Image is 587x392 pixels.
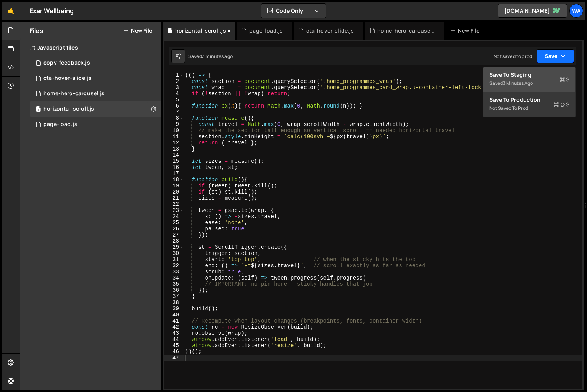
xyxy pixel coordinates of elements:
[164,269,184,275] div: 33
[164,318,184,324] div: 41
[164,103,184,109] div: 6
[164,299,184,306] div: 38
[36,107,41,113] span: 1
[43,106,94,112] div: horizontal-scroll.js
[2,2,20,20] a: 🤙
[164,121,184,127] div: 9
[164,238,184,244] div: 28
[164,84,184,91] div: 3
[164,342,184,349] div: 45
[164,256,184,263] div: 31
[164,109,184,115] div: 7
[164,72,184,78] div: 1
[503,80,533,86] div: 3 minutes ago
[164,183,184,189] div: 19
[43,60,90,66] div: copy-feedback.js
[498,4,567,18] a: [DOMAIN_NAME]
[30,55,161,71] div: 16122/43314.js
[164,164,184,170] div: 16
[560,76,569,83] span: S
[164,127,184,134] div: 10
[249,27,283,35] div: page-load.js
[164,244,184,250] div: 29
[123,28,152,34] button: New File
[20,40,161,55] div: Javascript files
[494,53,532,60] div: Not saved to prod
[164,201,184,207] div: 22
[164,263,184,269] div: 32
[164,195,184,201] div: 21
[483,67,575,92] button: Save to StagingS Saved3 minutes ago
[483,92,575,117] button: Save to ProductionS Not saved to prod
[164,134,184,140] div: 11
[164,312,184,318] div: 40
[164,213,184,220] div: 24
[261,4,326,18] button: Code Only
[164,91,184,97] div: 4
[554,101,569,108] span: S
[175,27,226,35] div: horizontal-scroll.js
[377,27,435,35] div: home-hero-carousel.js
[306,27,354,35] div: cta-hover-slide.js
[537,49,574,63] button: Save
[164,336,184,342] div: 44
[489,79,569,88] div: Saved
[164,250,184,256] div: 30
[164,146,184,152] div: 13
[164,97,184,103] div: 5
[164,281,184,287] div: 35
[164,158,184,164] div: 15
[164,330,184,336] div: 43
[164,170,184,177] div: 17
[164,349,184,355] div: 46
[164,306,184,312] div: 39
[164,275,184,281] div: 34
[188,53,233,60] div: Saved
[164,152,184,158] div: 14
[164,140,184,146] div: 12
[489,96,569,104] div: Save to Production
[164,293,184,299] div: 37
[202,53,233,60] div: 3 minutes ago
[30,71,161,86] div: 16122/44019.js
[569,4,583,18] a: wa
[164,189,184,195] div: 20
[164,355,184,361] div: 47
[164,207,184,213] div: 23
[489,71,569,79] div: Save to Staging
[164,226,184,232] div: 26
[164,324,184,330] div: 42
[164,287,184,293] div: 36
[164,232,184,238] div: 27
[164,78,184,84] div: 2
[164,115,184,121] div: 8
[30,86,161,101] div: 16122/43585.js
[164,220,184,226] div: 25
[450,27,483,35] div: New File
[30,101,161,117] div: 16122/45071.js
[43,90,104,97] div: home-hero-carousel.js
[489,104,569,113] div: Not saved to prod
[43,121,77,128] div: page-load.js
[30,6,74,15] div: Exar Wellbeing
[30,26,43,35] h2: Files
[30,117,161,132] div: 16122/44105.js
[43,75,91,82] div: cta-hover-slide.js
[164,177,184,183] div: 18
